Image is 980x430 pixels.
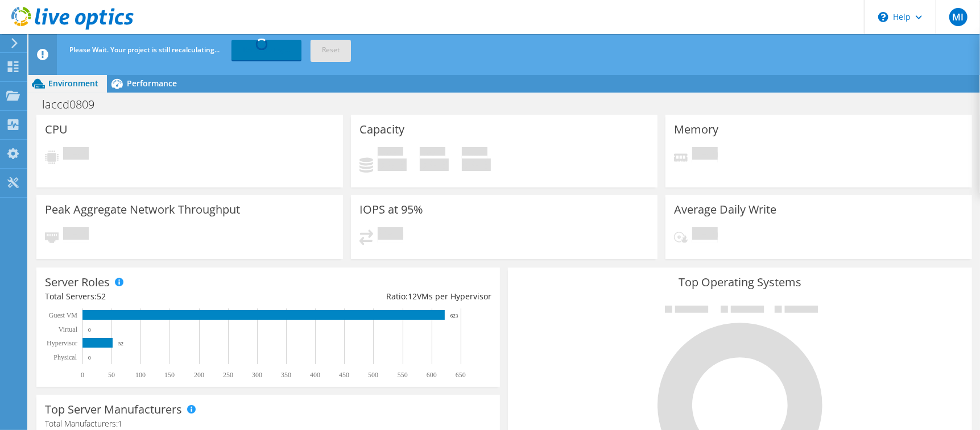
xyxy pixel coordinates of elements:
span: MI [949,8,967,26]
text: 600 [427,371,437,379]
text: 0 [88,355,91,361]
a: Recalculating... [231,40,301,60]
h3: Memory [674,123,718,136]
h3: Top Server Manufacturers [45,403,182,416]
span: 12 [408,291,417,302]
text: 300 [252,371,262,379]
svg: \n [878,12,888,22]
text: 0 [81,371,84,379]
span: Used [378,147,403,158]
div: Ratio: VMs per Hypervisor [268,290,492,303]
text: 450 [339,371,349,379]
span: Environment [48,78,98,89]
span: Pending [63,227,89,243]
text: Hypervisor [47,339,77,347]
text: 52 [118,341,123,346]
span: Total [462,147,487,158]
span: Pending [63,147,89,162]
h4: 0 GiB [462,158,491,171]
text: 650 [456,371,466,379]
text: 623 [450,313,458,319]
h1: laccd0809 [37,98,112,111]
h4: 0 GiB [378,158,407,171]
text: 50 [108,371,115,379]
text: 0 [88,327,91,333]
text: 350 [281,371,291,379]
text: 400 [310,371,320,379]
text: 500 [368,371,378,379]
span: 52 [97,291,106,302]
text: 250 [223,371,233,379]
h3: Server Roles [45,276,110,289]
h3: IOPS at 95% [359,203,423,216]
text: 550 [398,371,408,379]
span: Please Wait. Your project is still recalculating... [69,45,220,55]
h3: Peak Aggregate Network Throughput [45,203,240,216]
h3: CPU [45,123,68,136]
text: 100 [135,371,146,379]
text: 150 [164,371,175,379]
text: Virtual [59,325,78,333]
span: Free [420,147,445,158]
span: Pending [692,147,718,162]
h3: Capacity [359,123,404,136]
span: Performance [127,78,177,89]
text: Physical [53,353,77,361]
h3: Average Daily Write [674,203,776,216]
h4: 0 GiB [420,158,449,171]
div: Total Servers: [45,290,268,303]
h4: Total Manufacturers: [45,418,491,430]
h3: Top Operating Systems [516,276,963,289]
span: Pending [692,227,718,243]
span: 1 [118,418,122,429]
text: Guest VM [49,311,77,319]
span: Pending [378,227,403,243]
text: 200 [194,371,204,379]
